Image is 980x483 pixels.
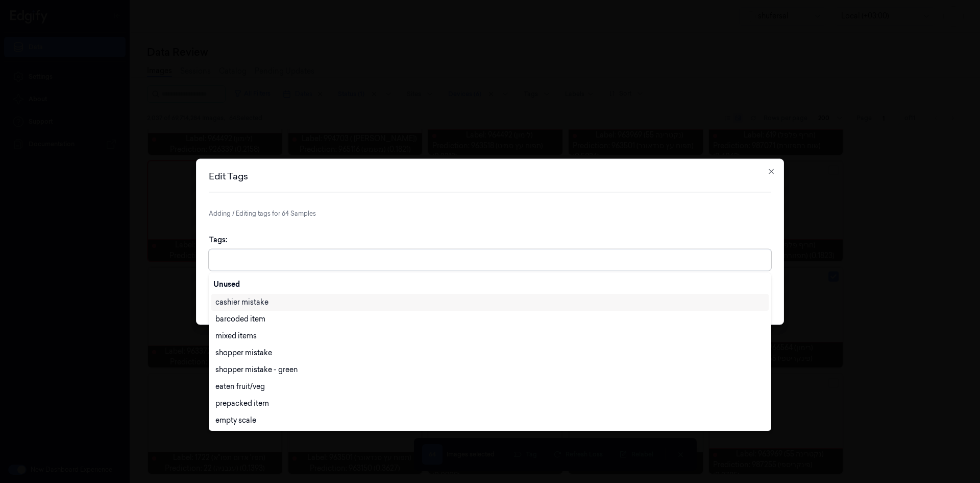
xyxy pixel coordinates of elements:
div: shopper mistake [215,348,272,358]
label: Tags: [209,234,227,244]
div: shopper mistake - green [215,364,298,375]
div: Unused [211,275,769,294]
div: prepacked item [215,398,269,409]
div: empty scale [215,415,256,426]
div: mixed items [215,331,257,341]
p: Adding / Editing tags for 64 Samples [209,209,771,218]
div: barcoded item [215,314,265,325]
div: cashier mistake [215,297,268,308]
div: eaten fruit/veg [215,381,265,392]
h2: Edit Tags [209,171,771,180]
